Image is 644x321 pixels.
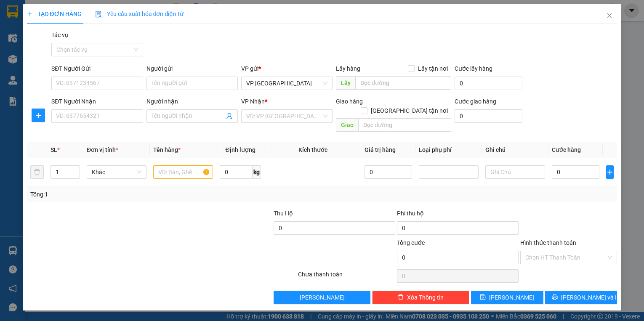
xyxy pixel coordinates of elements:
span: kg [253,165,261,179]
input: Ghi Chú [485,165,545,179]
button: plus [606,165,614,179]
div: SĐT Người Gửi [51,64,143,73]
span: delete [398,294,404,301]
span: Giá trị hàng [365,146,396,153]
span: Giao [336,118,358,132]
button: printer[PERSON_NAME] và In [545,291,617,304]
span: close [606,12,613,19]
span: [PERSON_NAME] và In [561,293,620,302]
input: Cước giao hàng [455,109,522,123]
span: Xóa Thông tin [407,293,444,302]
div: Tổng: 1 [30,190,249,199]
span: [PERSON_NAME] [489,293,534,302]
div: Chưa thanh toán [297,270,396,284]
label: Cước lấy hàng [455,65,492,72]
span: save [480,294,486,301]
button: plus [32,109,45,122]
span: plus [27,11,33,17]
span: Tổng cước [397,239,425,246]
input: Dọc đường [358,118,451,132]
div: VP gửi [241,64,333,73]
span: Lấy tận nơi [415,64,451,73]
button: save[PERSON_NAME] [471,291,543,304]
span: VP Đà Nẵng [246,77,327,90]
span: Lấy [336,76,355,90]
span: Cước hàng [552,146,581,153]
span: Tên hàng [153,146,181,153]
span: Lấy hàng [336,65,360,72]
span: Đơn vị tính [87,146,118,153]
img: icon [95,11,102,18]
span: [PERSON_NAME] [300,293,345,302]
span: Giao hàng [336,98,363,105]
label: Cước giao hàng [455,98,496,105]
input: VD: Bàn, Ghế [153,165,213,179]
input: Cước lấy hàng [455,77,522,90]
label: Tác vụ [51,32,68,38]
span: Thu Hộ [274,210,293,217]
th: Ghi chú [482,142,548,158]
span: VP Nhận [241,98,265,105]
span: plus [32,112,45,119]
div: SĐT Người Nhận [51,97,143,106]
div: Phí thu hộ [397,209,519,221]
span: SL [51,146,57,153]
span: Kích thước [298,146,327,153]
span: printer [552,294,558,301]
div: Người gửi [146,64,238,73]
span: Yêu cầu xuất hóa đơn điện tử [95,11,184,17]
label: Hình thức thanh toán [520,239,576,246]
span: plus [607,169,613,175]
span: TẠO ĐƠN HÀNG [27,11,82,17]
div: Người nhận [146,97,238,106]
button: delete [30,165,44,179]
input: 0 [365,165,412,179]
span: [GEOGRAPHIC_DATA] tận nơi [367,106,451,115]
button: Close [598,4,621,28]
input: Dọc đường [355,76,451,90]
button: [PERSON_NAME] [274,291,370,304]
span: Định lượng [225,146,255,153]
th: Loại phụ phí [415,142,482,158]
button: deleteXóa Thông tin [372,291,469,304]
span: Khác [92,166,141,178]
span: user-add [226,113,233,119]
